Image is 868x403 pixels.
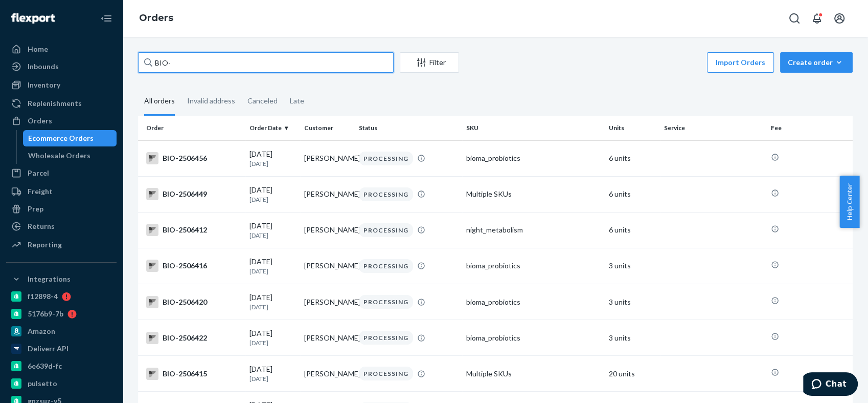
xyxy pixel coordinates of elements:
[146,332,241,344] div: BIO-2506422
[249,185,296,204] div: [DATE]
[138,116,245,140] th: Order
[605,284,659,320] td: 3 units
[131,4,181,33] ol: breadcrumbs
[462,176,605,212] td: Multiple SKUs
[249,195,296,204] p: [DATE]
[300,356,355,392] td: [PERSON_NAME]
[28,361,62,371] div: 6e639d-fc
[466,333,601,343] div: bioma_probiotics
[788,57,845,68] div: Create order
[28,116,52,126] div: Orders
[144,88,175,116] div: All orders
[6,306,117,322] a: 5176b9-7b
[146,224,241,236] div: BIO-2506412
[6,271,117,287] button: Integrations
[28,80,60,90] div: Inventory
[839,176,859,228] button: Help Center
[359,152,413,165] div: PROCESSING
[605,212,659,248] td: 6 units
[187,88,235,114] div: Invalid address
[146,296,241,308] div: BIO-2506420
[249,303,296,311] p: [DATE]
[28,133,94,143] div: Ecommerce Orders
[146,152,241,164] div: BIO-2506456
[249,374,296,383] p: [DATE]
[300,212,355,248] td: [PERSON_NAME]
[28,61,59,72] div: Inbounds
[400,52,459,73] button: Filter
[28,274,71,284] div: Integrations
[249,267,296,275] p: [DATE]
[462,116,605,140] th: SKU
[803,372,858,398] iframe: Opens a widget where you can chat to one of our agents
[23,130,117,146] a: Ecommerce Orders
[466,297,601,307] div: bioma_probiotics
[605,320,659,356] td: 3 units
[11,13,55,24] img: Flexport logo
[146,188,241,200] div: BIO-2506449
[96,8,117,29] button: Close Navigation
[466,153,601,163] div: bioma_probiotics
[300,284,355,320] td: [PERSON_NAME]
[28,326,55,336] div: Amazon
[359,187,413,201] div: PROCESSING
[290,88,304,114] div: Late
[23,147,117,164] a: Wholesale Orders
[28,204,43,214] div: Prep
[466,225,601,235] div: night_metabolism
[466,261,601,271] div: bioma_probiotics
[146,368,241,380] div: BIO-2506415
[605,176,659,212] td: 6 units
[146,260,241,272] div: BIO-2506416
[28,291,58,302] div: f12898-4
[28,44,48,54] div: Home
[6,323,117,340] a: Amazon
[605,116,659,140] th: Units
[707,52,774,73] button: Import Orders
[605,356,659,392] td: 20 units
[359,331,413,345] div: PROCESSING
[359,259,413,273] div: PROCESSING
[249,364,296,383] div: [DATE]
[359,367,413,380] div: PROCESSING
[139,12,173,24] a: Orders
[6,113,117,129] a: Orders
[28,378,57,389] div: pulsetto
[249,221,296,240] div: [DATE]
[249,328,296,347] div: [DATE]
[605,248,659,284] td: 3 units
[28,240,62,250] div: Reporting
[605,140,659,176] td: 6 units
[28,309,63,319] div: 5176b9-7b
[28,98,82,109] div: Replenishments
[462,356,605,392] td: Multiple SKUs
[249,338,296,347] p: [DATE]
[6,237,117,253] a: Reporting
[6,41,117,57] a: Home
[300,140,355,176] td: [PERSON_NAME]
[28,344,68,354] div: Deliverr API
[245,116,300,140] th: Order Date
[6,218,117,235] a: Returns
[359,295,413,309] div: PROCESSING
[6,341,117,357] a: Deliverr API
[28,186,53,197] div: Freight
[28,221,55,231] div: Returns
[767,116,853,140] th: Fee
[249,159,296,168] p: [DATE]
[304,123,351,132] div: Customer
[359,223,413,237] div: PROCESSING
[249,257,296,275] div: [DATE]
[400,57,459,68] div: Filter
[6,165,117,181] a: Parcel
[28,151,90,161] div: Wholesale Orders
[807,8,827,29] button: Open notifications
[6,201,117,217] a: Prep
[6,358,117,374] a: 6e639d-fc
[6,183,117,200] a: Freight
[28,168,49,178] div: Parcel
[247,88,278,114] div: Canceled
[6,77,117,93] a: Inventory
[249,149,296,168] div: [DATE]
